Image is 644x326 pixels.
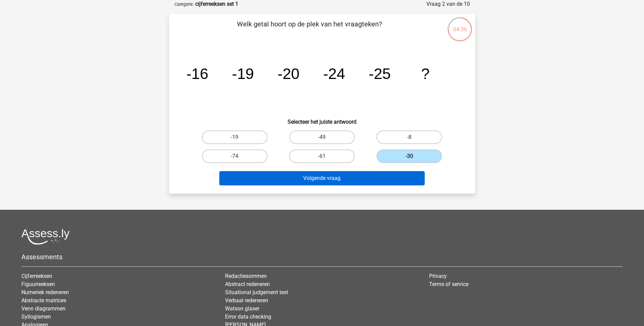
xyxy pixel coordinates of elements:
a: Verbaal redeneren [225,297,268,304]
tspan: -16 [186,65,208,82]
a: Cijferreeksen [21,273,52,279]
tspan: -24 [323,65,345,82]
button: Volgende vraag [219,171,425,185]
h5: Assessments [21,253,623,261]
tspan: -19 [232,65,254,82]
tspan: ? [421,65,429,82]
a: Syllogismen [21,313,51,320]
small: Categorie: [174,2,194,7]
a: Redactiesommen [225,273,267,279]
a: Venn diagrammen [21,305,66,312]
tspan: -25 [369,65,391,82]
label: -30 [376,149,442,163]
a: Abstracte matrices [21,297,66,304]
tspan: -20 [277,65,299,82]
div: 04:36 [447,17,473,34]
a: Abstract redeneren [225,281,270,287]
a: Terms of service [429,281,468,287]
label: -19 [202,130,268,144]
label: -74 [202,149,268,163]
a: Figuurreeksen [21,281,55,287]
strong: cijferreeksen set 1 [195,1,238,7]
a: Error data checking [225,313,271,320]
a: Privacy [429,273,447,279]
a: Numeriek redeneren [21,289,69,296]
label: -8 [376,130,442,144]
p: Welk getal hoort op de plek van het vraagteken? [180,19,439,39]
img: Assessly logo [21,229,70,245]
a: Watson glaser [225,305,259,312]
label: -61 [289,149,355,163]
a: Situational judgement test [225,289,288,296]
h6: Selecteer het juiste antwoord [180,113,464,125]
label: -49 [289,130,355,144]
